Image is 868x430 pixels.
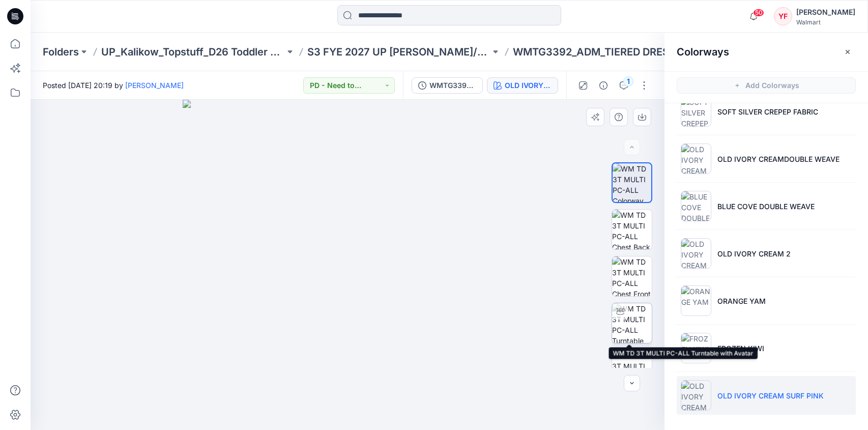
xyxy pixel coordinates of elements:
button: WMTG3392_ADM_TIERED DRESS no elastic at waist 10.6 [412,77,483,94]
img: SOFT SILVER CREPEP FABRIC [681,96,711,127]
p: OLD IVORY CREAM 2 [717,248,791,259]
a: [PERSON_NAME] [125,81,184,90]
p: FROZEN KIWI [717,343,764,354]
span: Posted [DATE] 20:19 by [43,80,184,91]
p: BLUE COVE DOUBLE WEAVE [717,201,815,212]
p: ORANGE YAM [717,296,766,306]
a: S3 FYE 2027 UP [PERSON_NAME]/Topstuff D26 Toddler Girl [307,45,491,59]
div: OLD IVORY CREAM SURF PINK [505,80,552,91]
p: SOFT SILVER CREPEP FABRIC [717,106,818,117]
img: WM TD 3T MULTI PC-ALL Chest Front [612,256,652,296]
h2: Colorways [677,46,729,58]
img: BLUE COVE DOUBLE WEAVE [681,191,711,221]
img: WM TD 3T MULTI PC-ALL Colorway wo Avatar [613,163,651,202]
p: OLD IVORY CREAM SURF PINK [717,390,824,401]
button: OLD IVORY CREAM SURF PINK [487,77,558,94]
img: WM TD 3T MULTI PC-ALL Chest Back [612,210,652,249]
img: WM TD 3T MULTI PC-ALL Turntable with Avatar [612,303,652,343]
button: 1 [616,77,632,94]
img: WM TD 3T MULTI PC-ALL Front wo Avatar [612,350,652,390]
img: FROZEN KIWI [681,333,711,363]
p: WMTG3392_ADM_TIERED DRESS [513,45,676,59]
div: 1 [623,76,633,87]
div: YF [774,7,792,25]
button: Details [595,77,612,94]
span: 50 [753,9,764,17]
img: ORANGE YAM [681,285,711,316]
a: Folders [43,45,79,59]
img: OLD IVORY CREAMDOUBLE WEAVE [681,144,711,174]
div: Walmart [796,18,855,26]
p: OLD IVORY CREAMDOUBLE WEAVE [717,154,840,164]
a: UP_Kalikow_Topstuff_D26 Toddler Girls_Dresses & Sets [101,45,285,59]
div: [PERSON_NAME] [796,6,855,18]
div: WMTG3392_ADM_TIERED DRESS no elastic at waist 10.6 [429,80,476,91]
img: OLD IVORY CREAM 2 [681,238,711,269]
img: OLD IVORY CREAM SURF PINK [681,380,711,411]
img: eyJhbGciOiJIUzI1NiIsImtpZCI6IjAiLCJzbHQiOiJzZXMiLCJ0eXAiOiJKV1QifQ.eyJkYXRhIjp7InR5cGUiOiJzdG9yYW... [183,100,513,430]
